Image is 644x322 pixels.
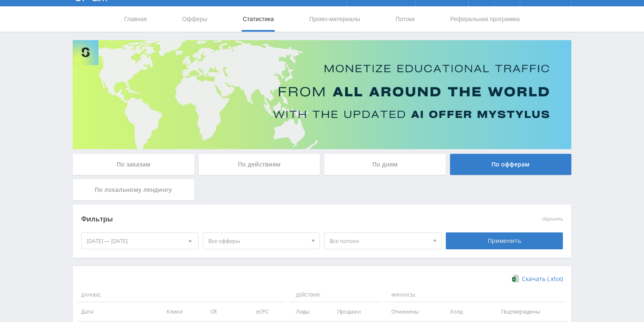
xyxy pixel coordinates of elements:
[330,233,428,249] span: Все потоки
[242,6,275,32] a: Статистика
[248,302,287,321] td: eCPC
[449,6,521,32] a: Реферальная программа
[395,6,416,32] a: Потоки
[308,6,361,32] a: Промо-материалы
[73,40,571,149] img: Banner
[512,274,519,283] img: xlsx
[123,6,147,32] a: Главная
[522,276,563,282] span: Скачать (.xlsx)
[208,233,307,249] span: Все офферы
[202,302,248,321] td: CR
[289,288,381,303] span: Действия:
[542,216,563,222] button: сбросить
[493,302,568,321] td: Подтверждены
[385,288,565,303] span: Финансы:
[450,154,572,175] div: По офферам
[73,179,194,200] div: По локальному лендингу
[383,302,442,321] td: Отменены
[442,302,492,321] td: Холд
[446,232,563,249] div: Применить
[77,302,158,321] td: Дата
[73,154,194,175] div: По заказам
[81,213,442,226] div: Фильтры
[82,233,198,249] div: [DATE] — [DATE]
[158,302,202,321] td: Клики
[199,154,320,175] div: По действиям
[329,302,383,321] td: Продажи
[77,288,285,303] span: Данные:
[512,275,563,283] a: Скачать (.xlsx)
[287,302,329,321] td: Лиды
[324,154,446,175] div: По дням
[181,6,208,32] a: Офферы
